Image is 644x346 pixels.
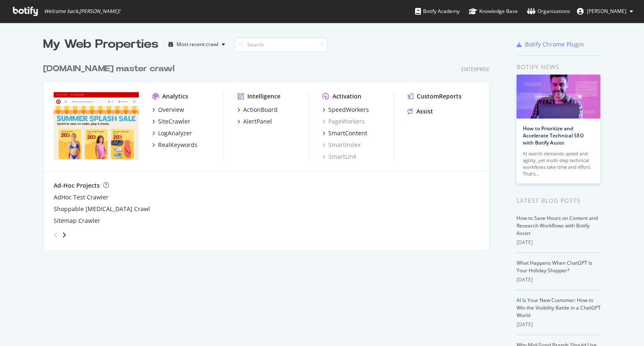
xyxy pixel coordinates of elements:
a: Assist [408,107,433,116]
div: SmartContent [328,129,367,137]
a: SmartContent [322,129,367,137]
a: SiteCrawler [152,117,190,126]
div: Botify Chrome Plugin [525,40,584,49]
a: CustomReports [408,92,462,101]
a: AlertPanel [237,117,272,126]
div: My Web Properties [43,36,158,53]
div: Intelligence [247,92,280,101]
a: SpeedWorkers [322,106,369,114]
div: Ad-Hoc Projects [54,181,100,190]
img: www.target.com [54,92,139,160]
div: Overview [158,106,184,114]
div: [DATE] [517,276,601,284]
input: Search [235,37,327,52]
div: [DATE] [517,239,601,246]
a: Overview [152,106,184,114]
a: Shoppable [MEDICAL_DATA] Crawl [54,205,150,213]
div: AI search demands speed and agility, yet multi-step technical workflows take time and effort. Tha... [523,150,594,177]
img: How to Prioritize and Accelerate Technical SEO with Botify Assist [517,75,600,119]
a: How to Save Hours on Content and Research Workflows with Botify Assist [517,214,598,237]
a: How to Prioritize and Accelerate Technical SEO with Botify Assist [523,125,584,146]
a: Botify Chrome Plugin [517,40,584,49]
div: RealKeywords [158,141,197,149]
div: Knowledge Base [469,7,518,15]
a: What Happens When ChatGPT Is Your Holiday Shopper? [517,259,592,274]
div: Botify news [517,62,601,72]
a: [DOMAIN_NAME] master crawl [43,63,178,75]
div: ActionBoard [243,106,278,114]
span: Welcome back, [PERSON_NAME] ! [44,8,120,15]
a: AdHoc Test Crawler [54,193,109,201]
div: CustomReports [417,92,462,101]
div: Organizations [527,7,570,15]
div: Latest Blog Posts [517,196,601,205]
div: Assist [416,107,433,116]
button: Most recent crawl [165,38,229,51]
div: Most recent crawl [177,42,218,47]
a: Sitemap Crawler [54,217,100,225]
a: PageWorkers [322,117,365,126]
div: angle-left [50,228,61,242]
span: Chandana Yandamuri [587,8,626,15]
div: Analytics [162,92,188,101]
div: grid [43,53,496,250]
button: [PERSON_NAME] [570,5,640,18]
div: Enterprise [461,66,490,73]
div: [DOMAIN_NAME] master crawl [43,63,174,75]
div: SiteCrawler [158,117,190,126]
a: RealKeywords [152,141,197,149]
div: SpeedWorkers [328,106,369,114]
a: LogAnalyzer [152,129,192,137]
div: Activation [332,92,361,101]
div: AlertPanel [243,117,272,126]
a: AI Is Your New Customer: How to Win the Visibility Battle in a ChatGPT World [517,297,601,319]
div: angle-right [61,231,67,239]
div: LogAnalyzer [158,129,192,137]
div: Botify Academy [415,7,460,15]
div: [DATE] [517,321,601,328]
a: SmartIndex [322,141,361,149]
a: SmartLink [322,152,356,161]
a: ActionBoard [237,106,278,114]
